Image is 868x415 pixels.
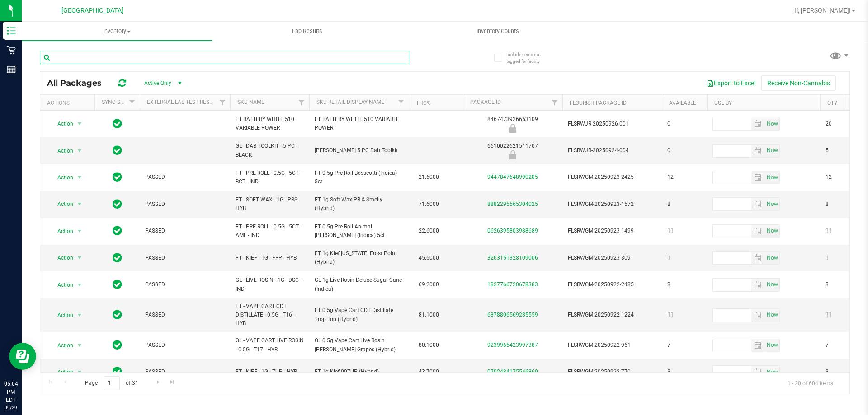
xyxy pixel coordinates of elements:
[669,100,696,106] a: Available
[166,376,179,388] a: Go to the last page
[568,341,656,350] span: FLSRWGM-20250922-961
[212,22,402,41] a: Lab Results
[236,276,304,293] span: GL - LIVE ROSIN - 1G - DSC - IND
[9,343,36,370] iframe: Resource center
[761,75,836,91] button: Receive Non-Cannabis
[236,254,304,262] span: FT - KIEF - 1G - FFP - HYB
[826,227,860,235] span: 11
[237,99,264,105] a: SKU Name
[568,200,656,209] span: FLSRWGM-20250923-1572
[764,252,780,265] span: Set Current date
[568,368,656,376] span: FLSRWGM-20250922-770
[49,309,74,322] span: Action
[764,145,779,157] span: select
[236,223,304,240] span: FT - PRE-ROLL - 0.5G - 5CT - AML - IND
[547,95,562,110] a: Filter
[414,171,443,184] span: 21.6000
[145,368,225,376] span: PASSED
[113,224,122,237] span: In Sync
[113,252,122,264] span: In Sync
[487,342,538,348] a: 9239965423997387
[827,100,837,106] a: Qty
[462,115,564,133] div: 8467473926653109
[74,145,85,157] span: select
[764,252,779,264] span: select
[49,279,74,291] span: Action
[74,225,85,238] span: select
[570,100,627,106] a: Flourish Package ID
[751,198,764,210] span: select
[764,366,779,378] span: select
[470,99,501,105] a: Package ID
[151,376,165,388] a: Go to the next page
[414,308,443,322] span: 81.1000
[74,339,85,352] span: select
[568,254,656,262] span: FLSRWGM-20250923-309
[714,100,732,106] a: Use By
[125,95,140,110] a: Filter
[402,22,593,41] a: Inventory Counts
[414,278,443,291] span: 69.2000
[7,26,16,35] inline-svg: Inventory
[315,115,403,132] span: FT BATTERY WHITE 510 VARIABLE POWER
[751,366,764,378] span: select
[764,366,780,379] span: Set Current date
[22,22,212,41] a: Inventory
[826,120,860,128] span: 20
[74,117,85,130] span: select
[113,198,122,210] span: In Sync
[751,309,764,322] span: select
[4,380,18,404] p: 05:04 PM EDT
[667,200,702,209] span: 8
[113,144,122,157] span: In Sync
[315,223,403,240] span: FT 0.5g Pre-Roll Animal [PERSON_NAME] (Indica) 5ct
[77,376,146,390] span: Page of 31
[792,7,851,14] span: Hi, [PERSON_NAME]!
[667,280,702,289] span: 8
[145,200,225,209] span: PASSED
[394,95,409,110] a: Filter
[667,227,702,235] span: 11
[826,311,860,319] span: 11
[764,308,780,322] span: Set Current date
[462,124,564,133] div: Newly Received
[236,196,304,213] span: FT - SOFT WAX - 1G - PBS - HYB
[113,365,122,378] span: In Sync
[780,376,840,390] span: 1 - 20 of 604 items
[751,339,764,352] span: select
[102,99,137,105] a: Sync Status
[667,173,702,182] span: 12
[414,198,443,211] span: 71.6000
[49,145,74,157] span: Action
[487,174,538,180] a: 9447847648990205
[113,278,122,291] span: In Sync
[826,173,860,182] span: 12
[764,309,779,322] span: select
[315,368,403,376] span: FT 1g Kief 007UP (Hybrid)
[49,117,74,130] span: Action
[487,228,538,234] a: 0626395803988689
[667,341,702,350] span: 7
[667,311,702,319] span: 11
[7,46,16,55] inline-svg: Retail
[568,311,656,319] span: FLSRWGM-20250922-1224
[751,225,764,238] span: select
[236,336,304,354] span: GL - VAPE CART LIVE ROSIN - 0.5G - T17 - HYB
[49,366,74,378] span: Action
[764,339,779,352] span: select
[49,225,74,238] span: Action
[147,99,218,105] a: External Lab Test Result
[49,339,74,352] span: Action
[568,120,656,128] span: FLSRWJR-20250926-001
[764,198,780,211] span: Set Current date
[49,171,74,184] span: Action
[145,173,225,182] span: PASSED
[487,201,538,207] a: 8882295565304025
[751,145,764,157] span: select
[826,254,860,262] span: 1
[316,99,384,105] a: Sku Retail Display Name
[47,100,91,106] div: Actions
[145,254,225,262] span: PASSED
[315,336,403,354] span: GL 0.5g Vape Cart Live Rosin [PERSON_NAME] Grapes (Hybrid)
[4,404,18,411] p: 09/29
